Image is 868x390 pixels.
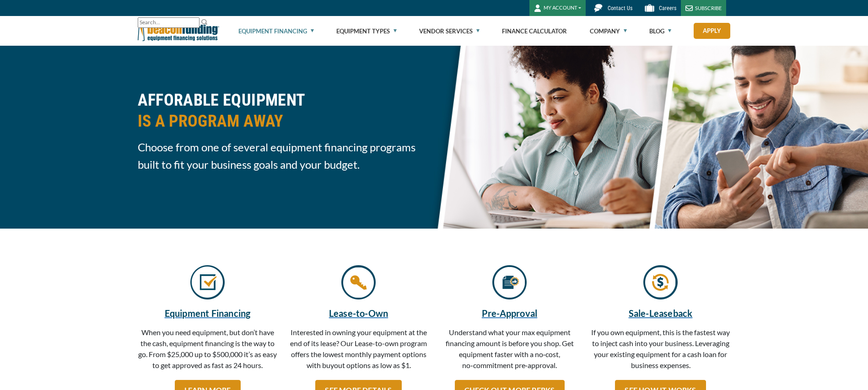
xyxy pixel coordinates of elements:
[502,16,567,46] a: Finance Calculator
[440,306,580,320] a: Pre-Approval
[440,327,580,375] p: Understand what your max equipment financing amount is before you shop. Get equipment faster with...
[190,280,225,289] a: Check mark icon
[643,265,678,299] img: Arrows with money sign
[138,17,199,28] input: Search
[659,5,676,11] span: Careers
[289,327,429,375] p: Interested in owning your equipment at the end of its lease? Our Lease-to-own program offers the ...
[138,327,278,375] p: When you need equipment, but don’t have the cash, equipment financing is the way to go. From $25,...
[138,111,429,132] span: IS A PROGRAM AWAY
[341,280,376,289] a: Key icon
[419,16,480,46] a: Vendor Services
[492,265,527,299] img: Paper with thumbs up icon
[608,5,632,11] span: Contact Us
[643,280,678,289] a: Arrows with money sign
[238,16,314,46] a: Equipment Financing
[190,19,197,27] a: Clear search text
[336,16,397,46] a: Equipment Types
[201,18,208,26] img: Search
[190,265,225,299] img: Check mark icon
[649,16,671,46] a: Blog
[590,16,627,46] a: Company
[492,280,527,289] a: Paper with thumbs up icon
[694,23,730,39] a: Apply
[341,265,376,299] img: Key icon
[138,306,278,320] a: Equipment Financing
[591,306,731,320] a: Sale-Leaseback
[289,306,429,320] a: Lease-to-Own
[138,90,429,132] h2: AFFORABLE EQUIPMENT
[138,139,429,173] span: Choose from one of several equipment financing programs built to fit your business goals and your...
[138,16,219,46] img: Beacon Funding Corporation logo
[591,327,731,375] p: If you own equipment, this is the fastest way to inject cash into your business. Leveraging your ...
